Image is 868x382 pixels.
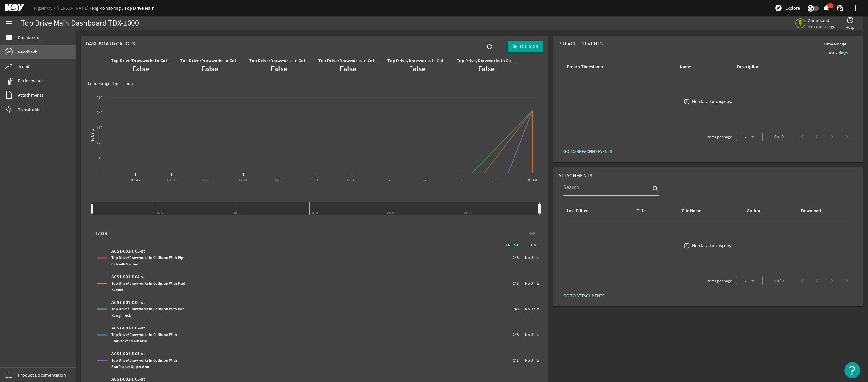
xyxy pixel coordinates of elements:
[124,5,155,11] a: Top Drive Main
[18,372,66,378] span: Product Documentation
[846,16,854,24] mat-icon: help_outline
[111,351,191,370] div: ACS1-001-D01-st
[111,281,185,292] span: Top Drive/Drawworks In Collision With Mud Bucket
[275,178,284,183] text: 08:05
[478,64,495,74] b: False
[682,207,701,215] div: File Name
[848,0,863,16] button: more_vert
[111,248,191,267] div: ACS1-001-D05-st
[87,80,541,86] div: Time Range: Last 1 hour
[111,255,186,267] span: Top Drive/Drawworks In Collision With Pipe Catwalk Machine
[5,20,13,27] mat-icon: menu
[384,178,393,183] text: 08:20
[97,126,103,130] text: 180
[111,325,191,344] div: ACS1-001-D02-st
[101,171,103,175] text: 0
[683,98,690,105] mat-icon: error_outline
[563,148,612,155] span: GO TO BREACHED EVENTS
[801,207,821,215] div: Download
[203,178,212,183] text: 07:55
[636,207,673,215] div: Title
[347,178,356,183] text: 08:15
[318,58,429,64] b: Top Drive/Drawworks In Collision With V-Door Machine
[836,4,844,12] mat-icon: support_agent
[513,280,519,287] span: 248
[845,24,855,30] span: Help
[180,58,303,64] b: Top Drive/Drawworks In Collision With StarRacker Upper Arm
[18,34,40,41] span: Dashboard
[95,231,107,237] span: TAGS
[86,88,540,187] svg: Chart title
[525,255,540,261] span: No Units
[774,134,784,140] div: 0 of 0
[692,98,733,105] div: No data to display.
[387,58,489,64] b: Top Drive/Drawworks In Collision With Mud Bucket
[774,278,784,284] div: 0 of 0
[707,278,733,284] div: Items per page:
[99,156,103,160] text: 60
[637,207,646,215] div: Title
[506,242,522,248] span: LATEST
[775,4,782,12] mat-icon: explore
[34,5,56,11] a: Rigsentry
[821,47,853,59] button: Last 7 days
[525,357,540,363] span: No Units
[508,41,543,52] button: SELECT TAGS
[746,207,792,215] div: Author
[567,63,603,70] div: Breach Timestamp
[525,331,540,338] span: No Units
[132,64,149,74] b: False
[167,178,176,183] text: 07:50
[563,292,604,299] span: GO TO ATTACHMENTS
[456,178,465,183] text: 08:30
[747,207,760,215] div: Author
[97,141,103,145] text: 120
[528,178,537,183] text: 08:40
[513,357,519,363] span: 248
[111,299,191,319] div: ACS1-001-D00-st
[340,64,356,74] b: False
[18,92,44,98] span: Attachments
[56,5,92,11] a: [PERSON_NAME]
[249,58,369,64] b: Top Drive/Drawworks In Collision With StarRacker Main Arm
[525,306,540,312] span: No Units
[18,106,41,113] span: Thresholds
[826,50,848,56] b: Last 7 days
[420,178,429,183] text: 08:25
[131,178,140,183] text: 07:45
[271,64,287,74] b: False
[5,34,13,41] mat-icon: dashboard
[21,20,139,27] div: Top Drive Main Dashboard TDX-1000
[18,49,37,55] span: Readback
[492,178,501,183] text: 08:35
[111,358,177,369] span: Top Drive/Drawworks In Collision With StarRacker Upper Arm
[558,40,603,47] span: Breached Events
[558,290,609,301] button: GO TO ATTACHMENTS
[772,3,802,13] button: Explore
[513,43,538,50] span: SELECT TAGS
[202,64,218,74] b: False
[652,185,659,193] i: search
[785,5,800,11] span: Explore
[737,63,760,70] div: Description
[97,95,103,100] text: 300
[818,41,853,47] span: Time Range:
[681,207,738,215] div: File Name
[525,280,540,287] span: No Units
[97,110,103,115] text: 240
[683,242,690,249] mat-icon: error_outline
[513,255,519,261] span: 248
[92,5,124,11] a: Rig Monitoring
[111,306,185,318] span: Top Drive/Drawworks In Collision With Iron Roughneck
[736,63,811,70] div: Description
[513,306,519,312] span: 248
[679,63,729,70] div: Name
[111,332,177,344] span: Top Drive/Drawworks In Collision With StarRacker Main Arm
[18,63,29,69] span: Trend
[86,40,135,47] span: Dashboard Gauges
[486,43,493,51] mat-icon: refresh
[18,77,44,84] span: Performance
[680,63,691,70] div: Name
[844,362,860,378] button: Open Resource Center
[823,4,830,12] mat-icon: notifications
